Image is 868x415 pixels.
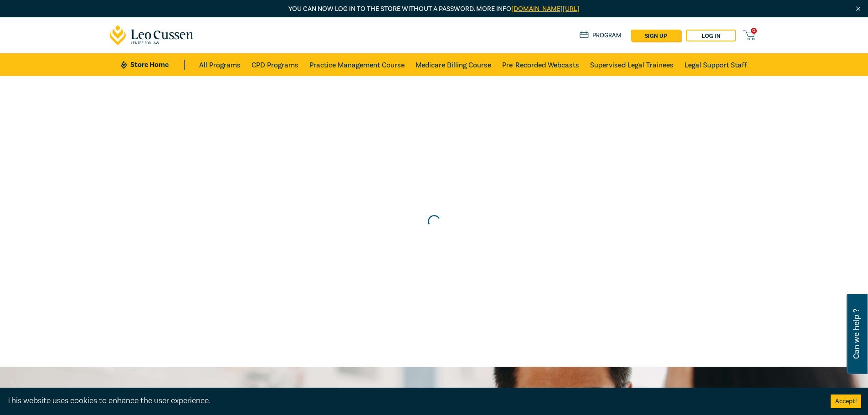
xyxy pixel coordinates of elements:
[580,31,622,41] a: Program
[121,60,184,70] a: Store Home
[590,53,673,76] a: Supervised Legal Trainees
[684,53,747,76] a: Legal Support Staff
[110,4,759,14] p: You can now log in to the store without a password. More info
[7,395,817,407] div: This website uses cookies to enhance the user experience.
[852,299,861,369] span: Can we help ?
[416,53,491,76] a: Medicare Billing Course
[252,53,298,76] a: CPD Programs
[502,53,579,76] a: Pre-Recorded Webcasts
[686,30,736,41] a: Log in
[309,53,405,76] a: Practice Management Course
[854,5,862,13] img: Close
[751,28,757,34] span: 0
[199,53,241,76] a: All Programs
[831,395,861,408] button: Accept cookies
[511,5,580,13] a: [DOMAIN_NAME][URL]
[631,30,681,41] a: sign up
